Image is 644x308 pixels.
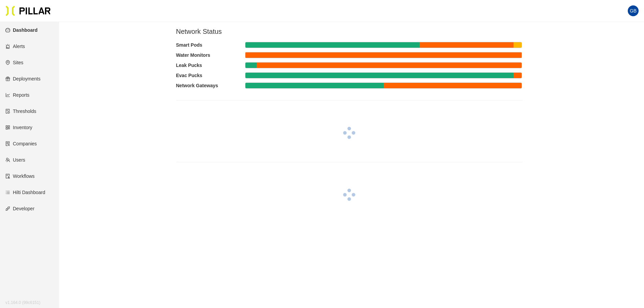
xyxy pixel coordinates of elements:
img: Pillar Technologies [5,5,51,16]
div: Leak Pucks [176,62,245,69]
a: solutionCompanies [5,141,37,146]
a: barsHilti Dashboard [5,190,45,195]
a: auditWorkflows [5,173,34,179]
a: giftDeployments [5,76,41,81]
div: Water Monitors [176,51,245,59]
a: qrcodeInventory [5,125,32,130]
a: alertAlerts [5,44,25,49]
div: Smart Pods [176,41,245,49]
h3: Network Status [176,27,522,36]
a: apiDeveloper [5,206,34,211]
div: Evac Pucks [176,72,245,79]
a: exceptionThresholds [5,109,36,114]
a: environmentSites [5,60,23,65]
div: Network Gateways [176,82,245,89]
a: teamUsers [5,157,25,163]
a: dashboardDashboard [5,27,38,33]
a: line-chartReports [5,92,29,98]
span: GB [630,5,637,16]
